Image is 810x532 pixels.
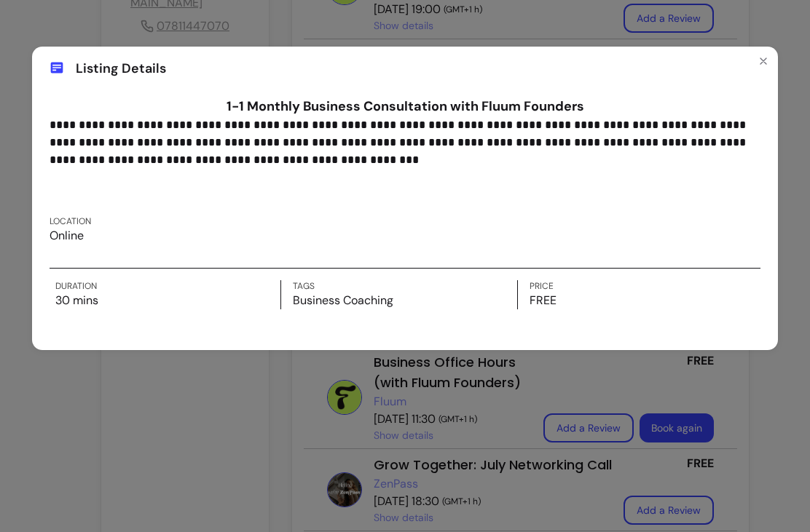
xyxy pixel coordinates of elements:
[50,215,91,227] label: Location
[50,96,760,116] h1: 1-1 Monthly Business Consultation with Fluum Founders
[55,292,280,309] p: 30 mins
[55,280,280,292] label: Duration
[76,58,166,79] span: Listing Details
[293,280,518,292] label: Tags
[530,280,755,292] label: Price
[293,292,518,309] p: Business Coaching
[752,49,775,73] button: Close
[530,292,755,309] p: FREE
[50,227,91,245] p: Online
